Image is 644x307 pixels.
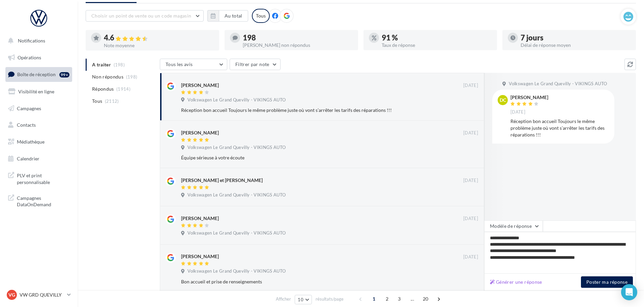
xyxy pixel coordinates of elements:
button: Générer une réponse [487,278,545,286]
span: Volkswagen Le Grand Quevilly - VIKINGS AUTO [187,230,286,236]
a: Opérations [4,51,74,65]
div: [PERSON_NAME] [181,82,219,89]
div: Équipe sérieuse à votre écoute [181,154,434,161]
a: Campagnes [4,101,74,116]
span: Visibilité en ligne [18,89,54,94]
div: [PERSON_NAME] non répondus [243,43,353,48]
div: Open Intercom Messenger [621,284,637,300]
span: Non répondus [92,73,123,80]
span: (2112) [105,98,119,104]
div: [PERSON_NAME] [181,215,219,222]
a: Contacts [4,118,74,132]
span: VG [8,291,15,298]
span: 10 [298,297,303,302]
span: Volkswagen Le Grand Quevilly - VIKINGS AUTO [187,192,286,198]
div: [PERSON_NAME] [181,253,219,260]
span: [DATE] [510,109,525,115]
span: [DATE] [463,216,478,222]
span: Contacts [17,122,36,128]
a: Campagnes DataOnDemand [4,191,74,211]
span: Tous les avis [166,61,193,67]
button: Au total [219,10,248,22]
div: 99+ [59,72,69,78]
div: 4.6 [104,34,214,42]
span: Volkswagen Le Grand Quevilly - VIKINGS AUTO [187,268,286,274]
a: Médiathèque [4,135,74,149]
a: Calendrier [4,152,74,166]
div: Bon accueil et prise de renseignements [181,278,434,285]
div: [PERSON_NAME] [181,129,219,136]
span: Tous [92,98,102,104]
a: VG VW GRD QUEVILLY [5,288,72,301]
span: [DATE] [463,130,478,136]
span: Campagnes [17,105,41,111]
span: [DATE] [463,178,478,184]
div: Tous [252,9,270,23]
span: résultats/page [316,296,344,302]
a: Visibilité en ligne [4,85,74,99]
span: Choisir un point de vente ou un code magasin [91,13,191,19]
button: Filtrer par note [230,59,281,70]
p: VW GRD QUEVILLY [20,291,64,298]
span: Volkswagen Le Grand Quevilly - VIKINGS AUTO [187,145,286,151]
div: Taux de réponse [382,43,492,48]
button: Tous les avis [160,59,227,70]
span: Notifications [18,38,45,43]
span: Campagnes DataOnDemand [17,193,69,208]
div: 7 jours [521,34,631,41]
a: PLV et print personnalisable [4,168,74,188]
span: [DATE] [463,83,478,89]
span: Volkswagen Le Grand Quevilly - VIKINGS AUTO [509,81,607,87]
button: Au total [207,10,248,22]
span: (1914) [116,86,130,92]
div: 198 [243,34,353,41]
button: Notifications [4,34,71,48]
div: Délai de réponse moyen [521,43,631,48]
span: 20 [420,294,431,304]
div: [PERSON_NAME] [510,95,548,100]
span: Boîte de réception [17,71,56,77]
span: 2 [382,294,392,304]
span: Calendrier [17,156,39,161]
span: Répondus [92,86,114,92]
a: Boîte de réception99+ [4,67,74,82]
span: Opérations [18,55,41,60]
span: Médiathèque [17,139,45,145]
span: PLV et print personnalisable [17,171,69,185]
span: DC [500,97,506,103]
button: Poster ma réponse [581,276,633,288]
button: 10 [295,295,312,304]
span: Afficher [276,296,291,302]
div: Réception bon accueil Toujours le même problème juste où vont s’arrêter les tarifs des réparation... [181,107,434,114]
span: 1 [369,294,379,304]
button: Modèle de réponse [484,220,543,232]
span: (198) [126,74,138,80]
span: 3 [394,294,405,304]
span: Volkswagen Le Grand Quevilly - VIKINGS AUTO [187,97,286,103]
div: Réception bon accueil Toujours le même problème juste où vont s’arrêter les tarifs des réparation... [510,118,609,138]
div: [PERSON_NAME] et [PERSON_NAME] [181,177,263,184]
button: Choisir un point de vente ou un code magasin [86,10,204,22]
span: ... [407,294,418,304]
div: Note moyenne [104,43,214,48]
span: [DATE] [463,254,478,260]
div: 91 % [382,34,492,41]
